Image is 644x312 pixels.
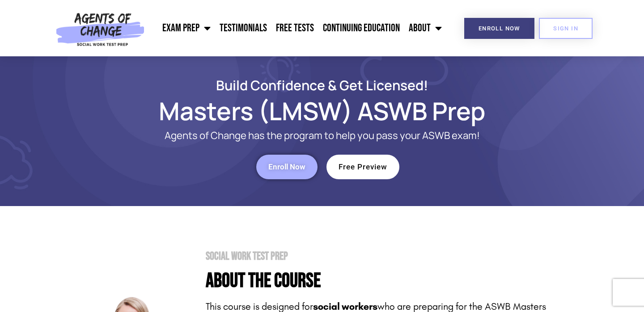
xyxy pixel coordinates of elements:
a: Free Tests [271,17,318,39]
h2: Social Work Test Prep [206,251,577,262]
span: Free Preview [339,163,387,171]
a: SIGN IN [539,18,593,39]
a: Testimonials [215,17,271,39]
h1: Masters (LMSW) ASWB Prep [67,101,577,121]
a: Free Preview [326,155,399,179]
a: Exam Prep [158,17,215,39]
nav: Menu [149,17,447,39]
span: SIGN IN [553,25,578,31]
span: Enroll Now [479,25,520,31]
a: Continuing Education [318,17,404,39]
h4: About the Course [206,271,577,291]
a: About [404,17,446,39]
h2: Build Confidence & Get Licensed! [67,79,577,92]
span: Enroll Now [268,163,305,171]
a: Enroll Now [256,155,318,179]
p: Agents of Change has the program to help you pass your ASWB exam! [103,130,541,141]
a: Enroll Now [464,18,534,39]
